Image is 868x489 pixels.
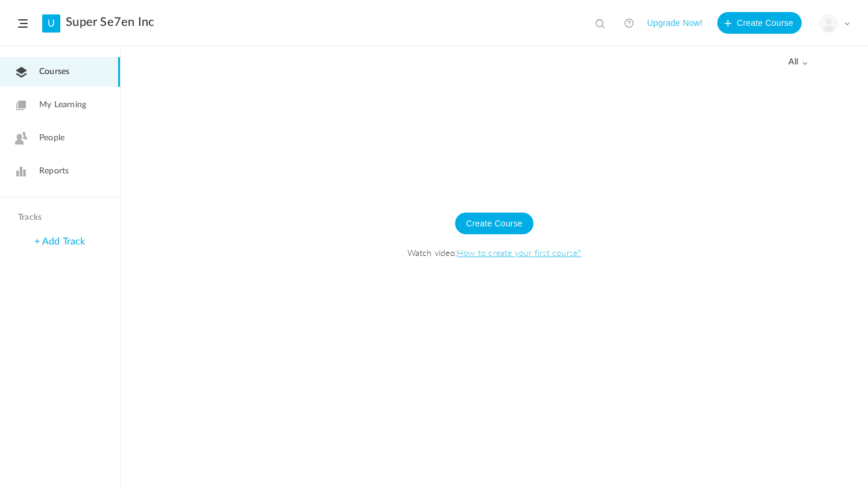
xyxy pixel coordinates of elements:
[717,12,802,34] button: Create Course
[39,99,86,111] span: My Learning
[18,213,99,223] h4: Tracks
[133,246,856,258] span: Watch video:
[820,15,837,32] img: user-image.png
[39,132,64,145] span: People
[39,66,69,78] span: Courses
[788,57,808,67] span: all
[66,15,154,30] a: Super Se7en Inc
[457,246,581,258] a: How to create your first course?
[647,12,702,34] button: Upgrade Now!
[42,14,60,33] a: U
[455,213,533,234] button: Create Course
[39,165,69,178] span: Reports
[34,237,85,246] a: + Add Track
